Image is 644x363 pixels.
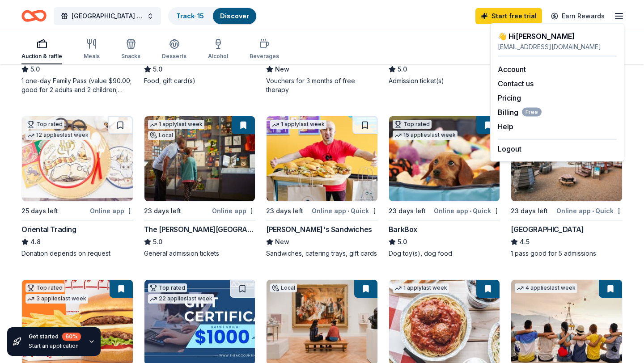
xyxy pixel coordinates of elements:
button: Track· 15Discover [168,7,257,25]
div: BarkBox [389,224,417,235]
a: Image for BarkBoxTop rated15 applieslast week23 days leftOnline app•QuickBarkBox5.0Dog toy(s), do... [389,116,500,258]
a: Account [498,65,526,74]
button: Snacks [121,35,140,64]
a: Start free trial [475,8,542,24]
span: 5.0 [153,236,162,247]
button: BillingFree [498,107,542,118]
div: Oriental Trading [21,224,76,235]
span: 5.0 [153,64,162,75]
img: Image for Ike's Sandwiches [267,116,377,201]
button: Meals [84,35,100,64]
div: Beverages [250,53,279,60]
span: [GEOGRAPHIC_DATA] Auction 2025 [72,11,143,21]
div: Vouchers for 3 months of free therapy [266,76,378,94]
div: Top rated [25,120,64,129]
a: Earn Rewards [546,8,610,24]
div: Local [270,283,297,292]
div: 4 applies last week [515,283,577,293]
div: Auction & raffle [21,53,62,60]
div: Start an application [29,342,81,350]
a: Image for The Walt Disney Museum1 applylast weekLocal23 days leftOnline appThe [PERSON_NAME][GEOG... [144,116,256,258]
div: Dog toy(s), dog food [389,249,500,258]
button: Alcohol [208,35,228,64]
span: Billing [498,107,542,118]
span: • [592,207,594,215]
span: 4.8 [30,236,41,247]
button: Contact us [498,78,534,89]
img: Image for The Walt Disney Museum [144,116,255,201]
button: [GEOGRAPHIC_DATA] Auction 2025 [54,7,161,25]
div: Online app Quick [434,205,500,216]
div: 23 days left [144,206,181,216]
a: Image for Oriental TradingTop rated12 applieslast week25 days leftOnline appOriental Trading4.8Do... [21,116,133,258]
div: The [PERSON_NAME][GEOGRAPHIC_DATA] [144,224,256,235]
div: 22 applies last week [148,294,214,304]
a: Track· 15 [176,12,204,20]
a: Home [21,5,47,26]
div: 60 % [62,333,81,341]
div: 1 pass good for 5 admissions [511,249,623,258]
div: Top rated [25,283,64,292]
a: Pricing [498,93,521,102]
div: 1 one-day Family Pass (value $90.00; good for 2 adults and 2 children; parking is included) [21,76,133,94]
div: Meals [84,53,100,60]
div: Snacks [121,53,140,60]
div: 1 apply last week [148,120,204,129]
div: Desserts [162,53,186,60]
a: Image for Ike's Sandwiches1 applylast week23 days leftOnline app•Quick[PERSON_NAME]'s SandwichesN... [266,116,378,258]
div: Top rated [148,283,187,292]
div: 23 days left [389,206,426,216]
span: 4.5 [520,236,530,247]
div: [EMAIL_ADDRESS][DOMAIN_NAME] [498,42,617,52]
div: 1 apply last week [393,283,449,293]
button: Logout [498,144,521,154]
div: Online app [212,205,255,216]
div: Alcohol [208,53,228,60]
div: Sandwiches, catering trays, gift cards [266,249,378,258]
div: Online app Quick [556,205,623,216]
span: Free [522,108,542,117]
div: 1 apply last week [270,120,326,129]
img: Image for BarkBox [389,116,500,201]
div: Online app Quick [312,205,378,216]
span: 5.0 [398,64,407,75]
span: New [275,64,289,75]
div: 👋 Hi [PERSON_NAME] [498,31,617,42]
div: Donation depends on request [21,249,133,258]
div: 23 days left [511,206,548,216]
div: [GEOGRAPHIC_DATA] [511,224,584,235]
div: [PERSON_NAME]'s Sandwiches [266,224,372,235]
div: General admission tickets [144,249,256,258]
div: 12 applies last week [25,131,90,140]
div: Local [148,131,175,140]
span: New [275,236,289,247]
div: Top rated [393,120,432,129]
span: 5.0 [398,236,407,247]
div: 25 days left [21,206,58,216]
button: Beverages [250,35,279,64]
div: Get started [29,333,81,341]
button: Auction & raffle [21,35,62,64]
a: Image for Bay Area Discovery MuseumLocal23 days leftOnline app•Quick[GEOGRAPHIC_DATA]4.51 pass go... [511,116,623,258]
div: 23 days left [266,206,303,216]
span: 5.0 [30,64,40,75]
div: Food, gift card(s) [144,76,256,85]
div: Online app [90,205,133,216]
span: • [347,207,349,215]
a: Discover [220,12,249,20]
span: • [470,207,471,215]
button: Help [498,121,513,132]
button: Desserts [162,35,186,64]
div: Admission ticket(s) [389,76,500,85]
img: Image for Oriental Trading [22,116,133,201]
div: 3 applies last week [25,294,88,304]
div: 15 applies last week [393,131,458,140]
